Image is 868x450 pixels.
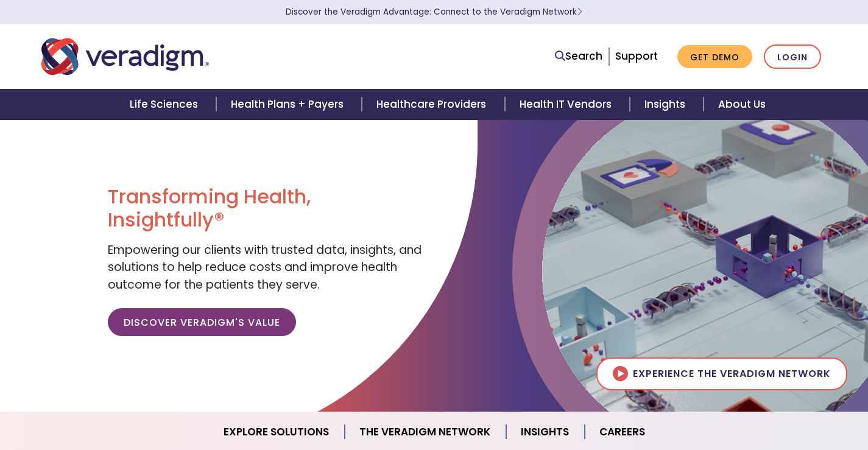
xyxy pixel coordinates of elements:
[108,185,425,232] h1: Transforming Health, Insightfully®
[577,6,582,18] span: Learn More
[216,89,362,120] a: Health Plans + Payers
[615,49,658,63] a: Support
[704,89,780,120] a: About Us
[286,6,582,18] a: Discover the Veradigm Advantage: Connect to the Veradigm NetworkLearn More
[585,417,660,448] a: Careers
[677,45,752,69] a: Get Demo
[506,417,585,448] a: Insights
[505,89,630,120] a: Health IT Vendors
[764,44,821,69] a: Login
[362,89,504,120] a: Healthcare Providers
[108,308,296,336] a: Discover Veradigm's Value
[345,417,506,448] a: The Veradigm Network
[555,48,602,65] a: Search
[108,242,422,293] span: Empowering our clients with trusted data, insights, and solutions to help reduce costs and improv...
[209,417,345,448] a: Explore Solutions
[41,37,209,77] img: Veradigm logo
[630,89,704,120] a: Insights
[115,89,216,120] a: Life Sciences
